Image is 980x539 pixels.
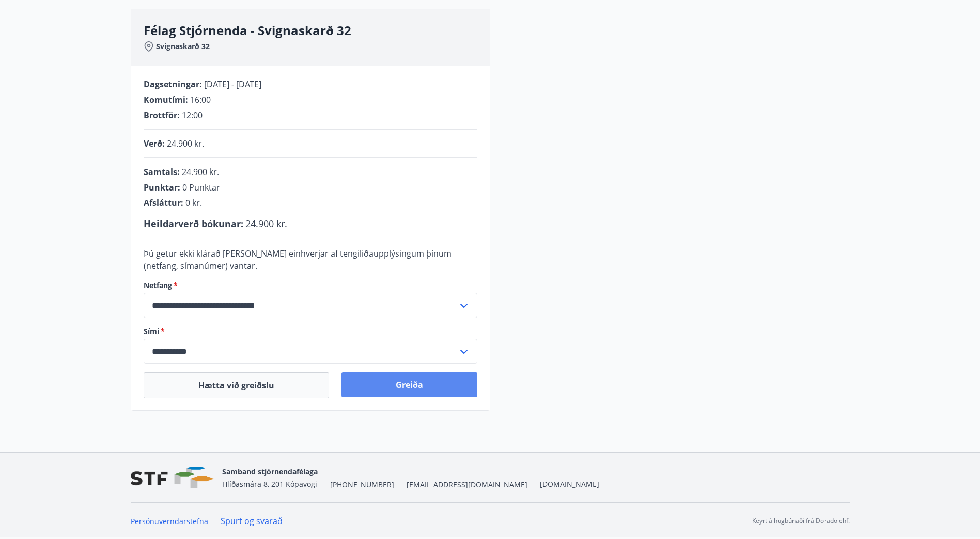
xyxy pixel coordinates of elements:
a: Spurt og svarað [221,515,283,527]
span: 24.900 kr. [182,166,219,178]
span: 16:00 [190,94,211,105]
img: vjCaq2fThgY3EUYqSgpjEiBg6WP39ov69hlhuPVN.png [131,467,214,489]
span: Komutími : [144,94,188,105]
h3: Félag Stjórnenda - Svignaskarð 32 [144,22,490,39]
span: 0 kr. [185,197,202,209]
a: Persónuverndarstefna [131,516,208,526]
span: Hlíðasmára 8, 201 Kópavogi [222,479,317,489]
span: Þú getur ekki klárað [PERSON_NAME] einhverjar af tengiliðaupplýsingum þínum (netfang, símanúmer) ... [144,248,452,272]
span: Samband stjórnendafélaga [222,467,318,477]
span: Dagsetningar : [144,78,202,90]
span: 0 Punktar [182,182,220,193]
span: 12:00 [182,109,203,121]
button: Hætta við greiðslu [144,372,329,398]
a: [DOMAIN_NAME] [540,479,599,489]
span: [DATE] - [DATE] [204,78,261,90]
span: Afsláttur : [144,197,183,209]
span: Samtals : [144,166,180,178]
label: Netfang [144,280,477,291]
span: 24.900 kr. [245,217,287,230]
span: [EMAIL_ADDRESS][DOMAIN_NAME] [407,480,527,490]
span: Svignaskarð 32 [156,41,210,52]
label: Sími [144,326,477,337]
span: 24.900 kr. [167,138,204,149]
span: Heildarverð bókunar : [144,217,243,230]
span: [PHONE_NUMBER] [330,480,394,490]
span: Brottför : [144,109,180,121]
span: Verð : [144,138,165,149]
p: Keyrt á hugbúnaði frá Dorado ehf. [752,516,850,526]
span: Punktar : [144,182,180,193]
button: Greiða [341,372,477,397]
